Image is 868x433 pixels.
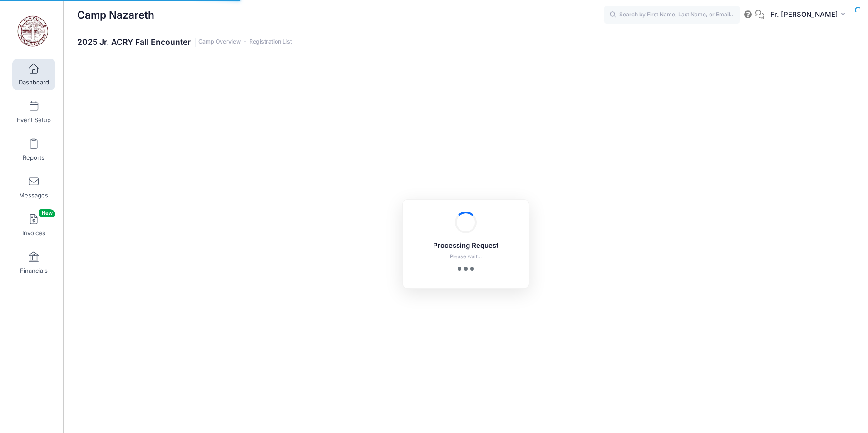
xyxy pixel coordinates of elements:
p: Please wait... [414,253,517,261]
span: New [39,209,55,217]
a: Registration List [249,39,292,45]
span: Financials [20,267,48,275]
a: Dashboard [12,59,55,90]
a: Reports [12,134,55,166]
img: Camp Nazareth [15,14,49,48]
span: Reports [23,154,44,162]
span: Fr. [PERSON_NAME] [770,10,838,20]
a: Messages [12,172,55,203]
span: Dashboard [19,79,49,86]
a: Camp Overview [198,39,241,45]
span: Messages [19,192,48,199]
a: InvoicesNew [12,209,55,241]
a: Financials [12,247,55,279]
h1: Camp Nazareth [77,5,154,25]
h1: 2025 Jr. ACRY Fall Encounter [77,37,292,47]
span: Invoices [22,229,45,237]
h5: Processing Request [414,242,517,250]
span: Event Setup [17,116,51,124]
a: Event Setup [12,96,55,128]
a: Camp Nazareth [0,10,64,53]
button: Fr. [PERSON_NAME] [764,5,854,25]
input: Search by First Name, Last Name, or Email... [604,6,740,24]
